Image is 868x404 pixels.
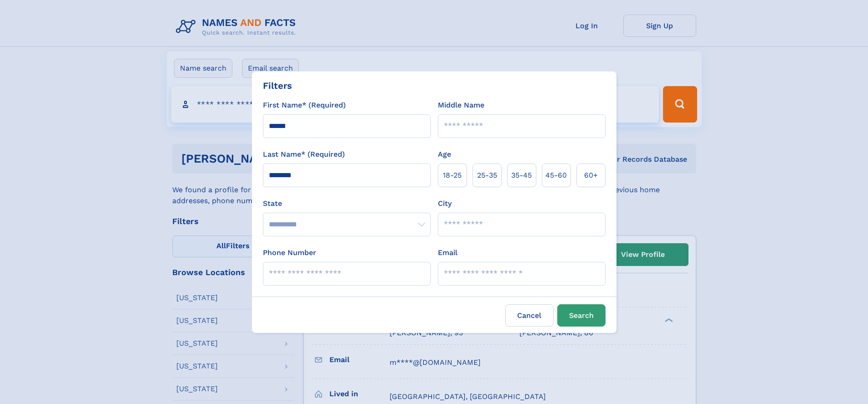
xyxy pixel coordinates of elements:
button: Search [557,304,606,327]
label: State [263,198,431,209]
span: 25‑35 [477,170,497,181]
span: 18‑25 [443,170,462,181]
span: 45‑60 [545,170,567,181]
label: First Name* (Required) [263,100,346,111]
label: Middle Name [438,100,484,111]
label: Cancel [505,304,554,327]
div: Filters [263,79,292,92]
span: 60+ [584,170,598,181]
label: Email [438,247,457,258]
span: 35‑45 [511,170,532,181]
label: Last Name* (Required) [263,149,345,160]
label: Age [438,149,451,160]
label: Phone Number [263,247,316,258]
label: City [438,198,452,209]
